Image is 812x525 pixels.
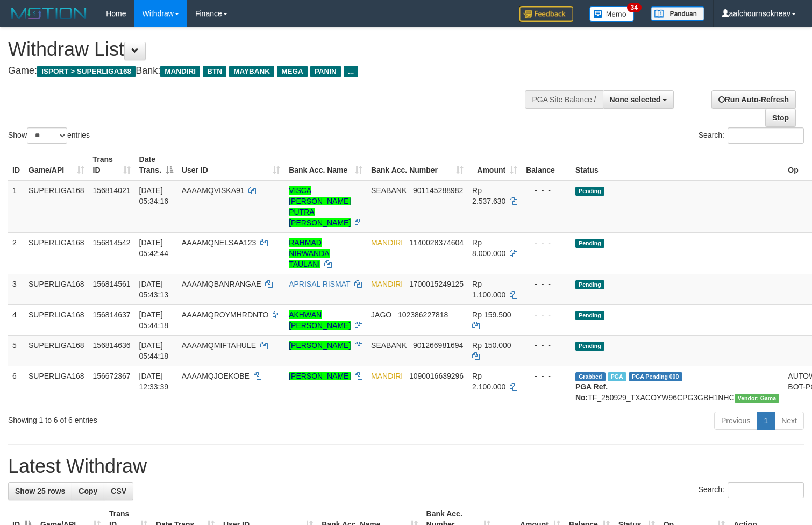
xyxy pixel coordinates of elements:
[310,66,341,77] span: PANIN
[37,66,136,77] span: ISPORT > SUPERLIGA168
[344,66,358,77] span: ...
[8,150,24,180] th: ID
[182,280,261,288] span: AAAAMQBANRANGAE
[289,280,350,288] a: APRISAL RISMAT
[371,186,407,195] span: SEABANK
[182,238,257,247] span: AAAAMQNELSAA123
[472,341,511,350] span: Rp 150.000
[711,90,796,109] a: Run Auto-Refresh
[284,150,367,180] th: Bank Acc. Name: activate to sort column ascending
[472,372,505,391] span: Rp 2.100.000
[135,150,177,180] th: Date Trans.: activate to sort column descending
[8,366,24,407] td: 6
[575,342,604,351] span: Pending
[371,341,407,350] span: SEABANK
[24,304,89,335] td: SUPERLIGA168
[8,274,24,304] td: 3
[229,66,274,77] span: MAYBANK
[472,238,505,258] span: Rp 8.000.000
[89,150,135,180] th: Trans ID: activate to sort column ascending
[735,394,780,403] span: Vendor URL: https://trx31.1velocity.biz
[289,341,351,350] a: [PERSON_NAME]
[139,238,169,258] span: [DATE] 05:42:44
[472,186,505,205] span: Rp 2.537.630
[526,279,567,289] div: - - -
[139,186,169,205] span: [DATE] 05:34:16
[575,372,606,381] span: Grabbed
[24,274,89,304] td: SUPERLIGA168
[610,95,661,104] span: None selected
[371,372,403,380] span: MANDIRI
[111,487,126,495] span: CSV
[72,482,104,500] a: Copy
[575,280,604,289] span: Pending
[93,310,131,319] span: 156814637
[519,6,573,22] img: Feedback.jpg
[757,412,775,430] a: 1
[8,39,531,60] h1: Withdraw List
[699,127,804,144] label: Search:
[8,66,531,76] h4: Game: Bank:
[409,372,464,380] span: Copy 1090016639296 to clipboard
[8,304,24,335] td: 4
[104,482,133,500] a: CSV
[765,109,796,127] a: Stop
[714,412,757,430] a: Previous
[139,280,169,299] span: [DATE] 05:43:13
[627,3,642,12] span: 34
[8,335,24,366] td: 5
[182,310,269,319] span: AAAAMQROYMHRDNTO
[413,341,463,350] span: Copy 901266981694 to clipboard
[571,150,783,180] th: Status
[182,186,245,195] span: AAAAMQVISKA91
[468,150,522,180] th: Amount: activate to sort column ascending
[629,372,682,381] span: PGA Pending
[413,186,463,195] span: Copy 901145288982 to clipboard
[371,238,403,247] span: MANDIRI
[24,232,89,274] td: SUPERLIGA168
[177,150,284,180] th: User ID: activate to sort column ascending
[8,127,90,144] label: Show entries
[525,90,602,109] div: PGA Site Balance /
[728,482,804,498] input: Search:
[24,366,89,407] td: SUPERLIGA168
[728,127,804,144] input: Search:
[603,90,674,109] button: None selected
[774,412,804,430] a: Next
[472,280,505,299] span: Rp 1.100.000
[182,372,250,380] span: AAAAMQJOEKOBE
[93,280,131,288] span: 156814561
[8,410,330,425] div: Showing 1 to 6 of 6 entries
[93,372,131,380] span: 156672367
[289,372,351,380] a: [PERSON_NAME]
[93,238,131,247] span: 156814542
[93,341,131,350] span: 156814636
[575,311,604,320] span: Pending
[289,186,351,227] a: VISCA [PERSON_NAME] PUTRA [PERSON_NAME]
[139,372,169,391] span: [DATE] 12:33:39
[409,280,464,288] span: Copy 1700015249125 to clipboard
[8,456,804,477] h1: Latest Withdraw
[472,310,511,319] span: Rp 159.500
[182,341,256,350] span: AAAAMQMIFTAHULE
[571,366,783,407] td: TF_250929_TXACOYW96CPG3GBH1NHC
[8,5,90,22] img: MOTION_logo.png
[8,232,24,274] td: 2
[526,185,567,196] div: - - -
[371,280,403,288] span: MANDIRI
[526,237,567,248] div: - - -
[24,150,89,180] th: Game/API: activate to sort column ascending
[575,239,604,248] span: Pending
[575,382,608,402] b: PGA Ref. No:
[8,180,24,233] td: 1
[277,66,308,77] span: MEGA
[651,6,704,21] img: panduan.png
[589,6,635,22] img: Button%20Memo.svg
[139,310,169,330] span: [DATE] 05:44:18
[522,150,571,180] th: Balance
[289,310,351,330] a: AKHWAN [PERSON_NAME]
[608,372,626,381] span: Marked by aafsengchandara
[203,66,226,77] span: BTN
[699,482,804,498] label: Search:
[24,180,89,233] td: SUPERLIGA168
